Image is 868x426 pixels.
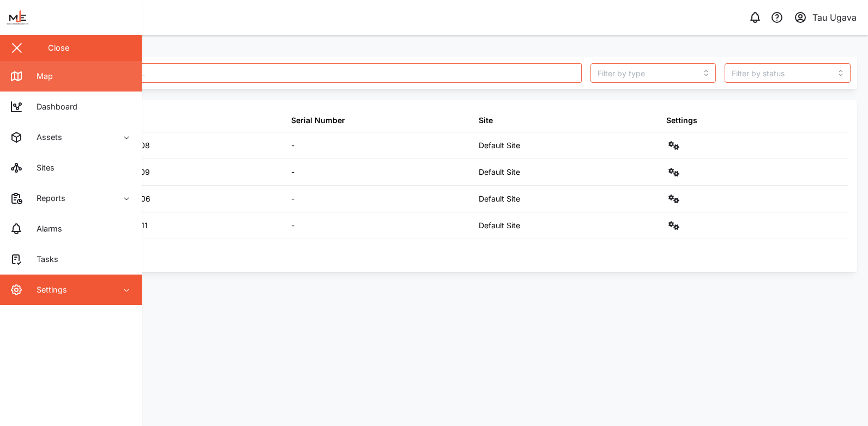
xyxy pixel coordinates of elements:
div: Tasks [28,253,58,265]
input: Filter by status [725,63,851,83]
div: Dashboard [28,101,77,113]
div: Close [48,42,69,54]
div: Alarms [28,223,62,235]
input: Search agent here... [52,63,582,83]
div: - [291,220,294,232]
div: - [291,193,294,205]
div: Map [28,70,53,82]
div: Default Site [479,139,520,151]
div: Settings [28,284,67,296]
div: Tau Ugava [812,11,857,25]
div: - [291,139,294,151]
div: Site [479,114,493,126]
div: Default Site [479,193,520,205]
button: Tau Ugava [791,10,859,25]
div: Serial Number [291,114,345,126]
div: Default Site [479,166,520,178]
div: Assets [28,131,62,143]
img: Main Logo [5,5,147,29]
div: - [291,166,294,178]
div: Default Site [479,220,520,232]
div: Settings [666,114,697,126]
div: Sites [28,162,55,174]
div: Reports [28,192,65,204]
input: Filter by type [590,63,716,83]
